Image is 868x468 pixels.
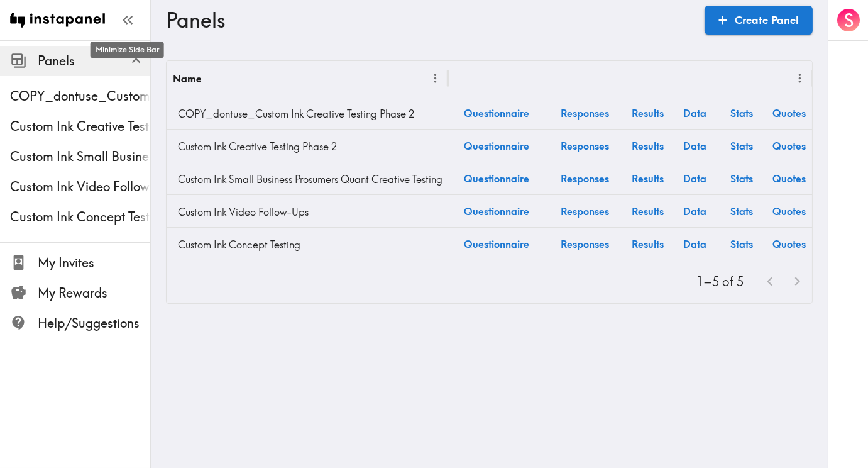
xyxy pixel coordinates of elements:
span: My Invites [38,254,150,272]
a: Results [624,162,671,194]
a: Data [671,97,718,129]
a: Quotes [766,228,813,260]
a: Questionnaire [448,162,546,194]
a: Questionnaire [448,130,546,162]
a: Responses [546,228,624,260]
a: Stats [718,162,766,194]
button: Sort [202,69,222,88]
span: Custom Ink Concept Testing [10,208,150,226]
a: Custom Ink Video Follow-Ups [173,199,442,225]
a: Data [671,228,718,260]
a: Questionnaire [448,97,546,129]
span: Panels [38,52,150,70]
a: Responses [546,162,624,194]
a: Responses [546,97,624,129]
a: Create Panel [705,6,813,35]
button: Menu [426,69,445,88]
h3: Panels [166,8,695,32]
a: Responses [546,195,624,227]
button: Menu [790,69,810,88]
a: Stats [718,228,766,260]
div: Minimize Side Bar [91,42,164,58]
a: Results [624,228,671,260]
span: Custom Ink Video Follow-Ups [10,178,150,196]
span: Custom Ink Small Business Prosumers Quant Creative Testing [10,148,150,165]
a: Responses [546,130,624,162]
div: Name [173,72,201,85]
button: S [836,8,861,33]
a: Questionnaire [448,228,546,260]
a: Quotes [766,130,813,162]
a: Results [624,97,671,129]
a: Custom Ink Small Business Prosumers Quant Creative Testing [173,167,442,192]
a: Quotes [766,195,813,227]
span: Custom Ink Creative Testing Phase 2 [10,118,150,135]
a: Data [671,162,718,194]
a: Quotes [766,162,813,194]
span: S [845,9,854,31]
a: Results [624,130,671,162]
a: COPY_dontuse_Custom Ink Creative Testing Phase 2 [173,101,442,126]
p: 1–5 of 5 [696,273,744,291]
a: Custom Ink Concept Testing [173,232,442,257]
a: Data [671,195,718,227]
a: Quotes [766,97,813,129]
a: Questionnaire [448,195,546,227]
a: Custom Ink Creative Testing Phase 2 [173,134,442,159]
span: COPY_dontuse_Custom Ink Creative Testing Phase 2 [10,87,150,105]
button: Sort [456,69,475,88]
a: Stats [718,130,766,162]
a: Stats [718,97,766,129]
a: Data [671,130,718,162]
a: Results [624,195,671,227]
span: My Rewards [38,284,150,302]
span: Help/Suggestions [38,315,150,332]
a: Stats [718,195,766,227]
